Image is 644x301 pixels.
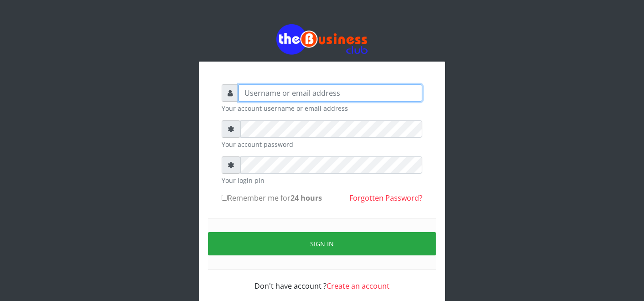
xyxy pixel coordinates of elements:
input: Remember me for24 hours [222,195,228,201]
small: Your account password [222,140,422,149]
small: Your account username or email address [222,104,422,113]
div: Don't have account ? [222,270,422,291]
small: Your login pin [222,176,422,185]
label: Remember me for [222,192,322,203]
a: Create an account [327,281,390,291]
b: 24 hours [291,193,322,203]
input: Username or email address [239,84,422,102]
a: Forgotten Password? [349,193,422,203]
button: Sign in [208,232,436,255]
